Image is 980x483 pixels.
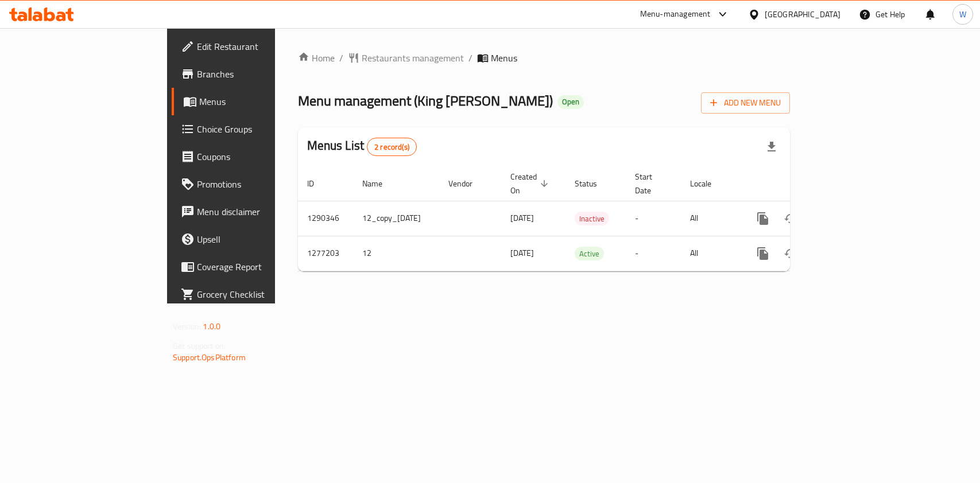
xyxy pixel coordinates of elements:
table: enhanced table [298,166,869,271]
span: Created On [510,170,552,197]
span: Get support on: [173,338,226,353]
button: Change Status [777,240,804,267]
td: - [626,236,681,271]
div: Export file [758,133,785,161]
h2: Menus List [307,137,417,156]
a: Promotions [172,170,331,198]
span: Locale [690,177,726,190]
span: Menu disclaimer [197,205,321,219]
div: Inactive [575,212,609,225]
span: [DATE] [510,211,534,225]
span: Coupons [197,150,321,163]
a: Grocery Checklist [172,281,331,308]
a: Edit Restaurant [172,33,331,60]
div: [GEOGRAPHIC_DATA] [765,8,840,21]
button: Change Status [777,205,804,232]
span: Active [575,247,604,260]
a: Upsell [172,225,331,253]
a: Menus [172,88,331,115]
span: Open [557,97,584,107]
span: Restaurants management [362,51,464,65]
a: Branches [172,60,331,88]
span: Branches [197,67,321,81]
a: Menu disclaimer [172,198,331,225]
span: Menus [199,95,321,108]
span: Grocery Checklist [197,287,321,301]
td: 12_copy_[DATE] [353,201,439,236]
button: more [749,240,777,267]
span: W [959,8,966,21]
span: 1.0.0 [203,319,220,334]
div: Open [557,95,584,109]
th: Actions [740,166,869,201]
a: Choice Groups [172,115,331,143]
a: Coverage Report [172,253,331,281]
a: Restaurants management [348,51,464,65]
span: Add New Menu [710,96,781,110]
nav: breadcrumb [298,51,790,65]
span: Menu management ( King [PERSON_NAME] ) [298,88,553,114]
span: Promotions [197,177,321,191]
td: - [626,201,681,236]
span: Vendor [448,177,487,190]
span: Upsell [197,232,321,246]
div: Total records count [367,138,417,156]
span: Name [362,177,397,190]
a: Support.OpsPlatform [173,350,246,365]
div: Menu-management [640,7,711,21]
span: Status [575,177,612,190]
span: [DATE] [510,246,534,260]
td: 12 [353,236,439,271]
span: Version: [173,319,201,334]
span: Choice Groups [197,122,321,136]
li: / [339,51,343,65]
a: Coupons [172,143,331,170]
button: Add New Menu [701,92,790,114]
li: / [468,51,472,65]
span: Menus [491,51,517,65]
td: All [681,201,740,236]
span: ID [307,177,329,190]
td: All [681,236,740,271]
span: 2 record(s) [367,142,416,153]
span: Start Date [635,170,667,197]
span: Inactive [575,212,609,225]
div: Active [575,247,604,260]
button: more [749,205,777,232]
span: Edit Restaurant [197,40,321,53]
span: Coverage Report [197,260,321,274]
